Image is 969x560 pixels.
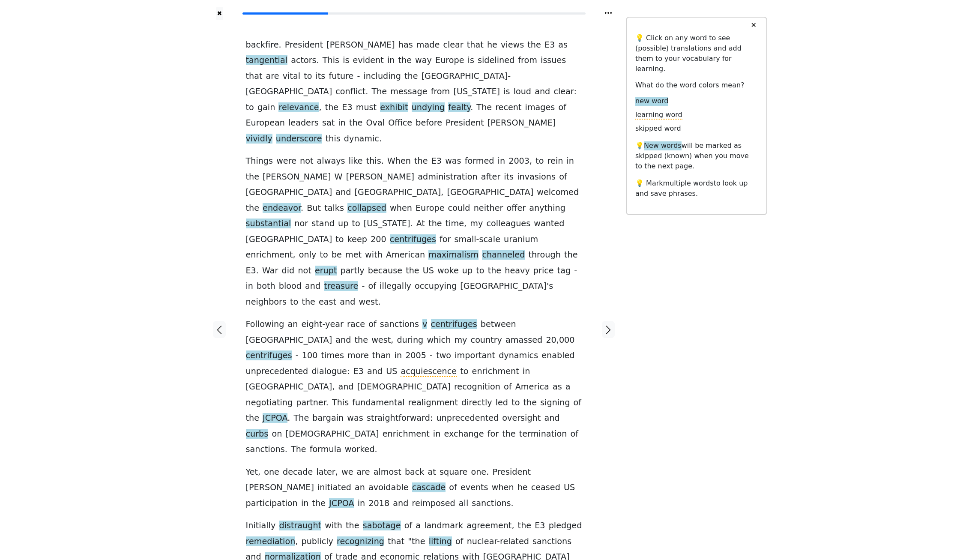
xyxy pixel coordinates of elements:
[515,382,549,392] span: America
[470,102,473,113] span: .
[508,156,529,167] span: 2003
[371,234,386,245] span: 200
[246,187,332,198] span: [GEOGRAPHIC_DATA]
[529,156,532,167] span: ,
[349,156,363,167] span: like
[559,335,575,346] span: 000
[246,40,279,51] span: backfire
[326,134,341,144] span: this
[298,266,311,276] span: not
[386,250,425,261] span: American
[294,219,308,229] span: nor
[437,266,459,276] span: woke
[455,350,495,361] span: important
[476,102,492,113] span: The
[541,55,566,66] span: issues
[278,102,319,113] span: relevance
[359,297,378,308] span: west
[355,335,368,346] span: the
[347,203,386,214] span: collapsed
[368,319,377,330] span: of
[535,156,544,167] span: to
[366,156,381,167] span: this
[517,172,556,183] span: invasions
[290,297,298,308] span: to
[246,467,258,478] span: Yet
[332,382,335,392] span: ,
[335,467,338,478] span: ,
[415,55,432,66] span: way
[504,234,538,245] span: uranium
[386,366,397,377] span: US
[341,467,353,478] span: we
[541,350,574,361] span: enabled
[534,219,564,229] span: wanted
[307,203,321,214] span: But
[441,187,443,198] span: ,
[352,398,404,408] span: fundamental
[556,335,559,346] span: ,
[418,172,477,183] span: administration
[263,172,331,183] span: [PERSON_NAME]
[375,444,377,455] span: .
[349,118,363,129] span: the
[283,467,313,478] span: decade
[335,335,351,346] span: and
[347,319,365,330] span: race
[345,250,362,261] span: met
[412,102,445,113] span: undying
[430,350,433,361] span: -
[416,40,440,51] span: made
[397,335,423,346] span: during
[258,467,260,478] span: ,
[282,266,295,276] span: did
[272,429,282,440] span: on
[335,87,365,97] span: conflict
[299,250,317,261] span: only
[262,266,278,276] span: War
[519,429,567,440] span: termination
[291,55,316,66] span: actors
[343,55,349,66] span: is
[246,203,260,214] span: the
[487,40,497,51] span: he
[266,71,279,82] span: are
[246,55,288,66] span: tangential
[291,444,306,455] span: The
[357,71,360,82] span: -
[325,102,339,113] span: the
[558,102,566,113] span: of
[390,87,427,97] span: message
[367,366,383,377] span: and
[353,366,363,377] span: E3
[481,172,500,183] span: after
[342,102,352,113] span: E3
[355,187,441,198] span: [GEOGRAPHIC_DATA]
[246,444,285,455] span: sanctions
[416,219,425,229] span: At
[474,203,503,214] span: neither
[547,281,549,292] span: '
[467,40,484,51] span: that
[381,156,384,167] span: .
[427,335,451,346] span: which
[246,366,308,377] span: unprecedented
[364,71,401,82] span: including
[216,7,223,20] button: ✖
[535,87,550,97] span: and
[246,219,291,229] span: substantial
[338,382,353,392] span: and
[341,266,365,276] span: partly
[264,467,279,478] span: one
[496,398,508,408] span: led
[462,266,473,276] span: up
[502,429,516,440] span: the
[453,87,500,97] span: [US_STATE]
[365,250,383,261] span: with
[495,102,521,113] span: recent
[503,87,510,97] span: is
[574,398,582,408] span: of
[263,413,287,424] span: JCPOA
[566,156,574,167] span: in
[565,382,571,392] span: a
